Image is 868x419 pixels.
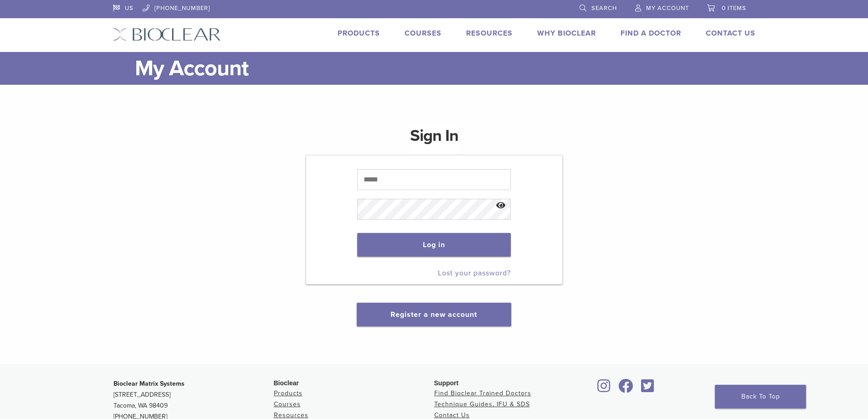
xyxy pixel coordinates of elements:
a: Courses [405,29,442,38]
span: Search [591,5,617,12]
a: Lost your password? [438,269,511,278]
a: Bioclear [616,384,637,393]
strong: Bioclear Matrix Systems [113,380,185,388]
button: Log in [357,233,511,257]
span: 0 items [722,5,746,12]
a: Bioclear [638,384,657,393]
a: Back To Top [715,385,806,409]
a: Find A Doctor [621,29,681,38]
a: Bioclear [595,384,614,393]
button: Register a new account [357,303,511,326]
a: Resources [274,411,308,419]
a: Products [274,389,303,397]
a: Why Bioclear [537,29,596,38]
a: Resources [466,29,513,38]
h1: Sign In [410,125,458,154]
a: Contact Us [706,29,755,38]
span: My Account [646,5,689,12]
img: Bioclear [113,28,221,41]
a: Register a new account [390,310,477,319]
button: Show password [491,194,511,217]
h1: My Account [135,52,755,85]
a: Find Bioclear Trained Doctors [434,389,531,397]
span: Support [434,379,459,387]
span: Bioclear [274,379,299,387]
a: Courses [274,400,301,408]
a: Products [338,29,380,38]
a: Contact Us [434,411,470,419]
a: Technique Guides, IFU & SDS [434,400,530,408]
